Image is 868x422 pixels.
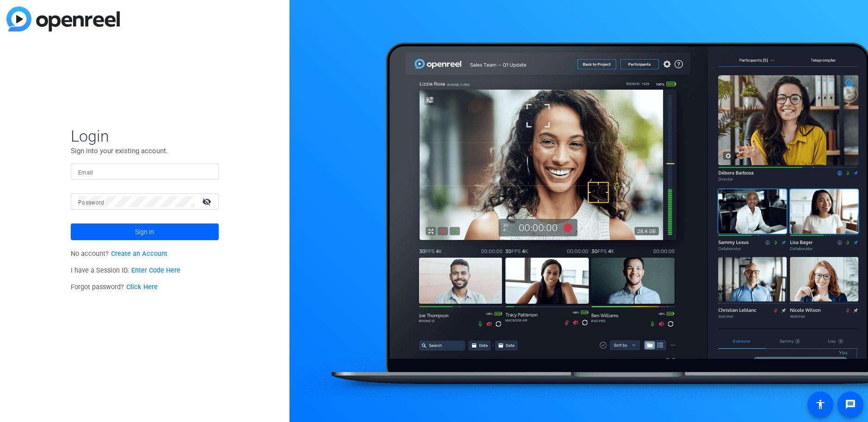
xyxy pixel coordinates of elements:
[71,126,219,146] span: Login
[135,220,154,243] span: Sign in
[78,169,93,176] mat-label: Email
[71,267,180,274] span: I have a Session ID.
[71,283,158,291] span: Forgot password?
[6,6,120,31] img: blue-gradient.svg
[71,223,219,240] button: Sign in
[71,146,219,156] p: Sign into your existing account.
[131,267,180,274] a: Enter Code Here
[845,399,856,410] mat-icon: message
[111,250,167,258] a: Create an Account
[197,195,219,208] mat-icon: visibility_off
[78,199,105,206] mat-label: Password
[126,283,158,291] a: Click Here
[71,250,167,258] span: No account?
[815,399,826,410] mat-icon: accessibility
[78,166,211,177] input: Enter Email Address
